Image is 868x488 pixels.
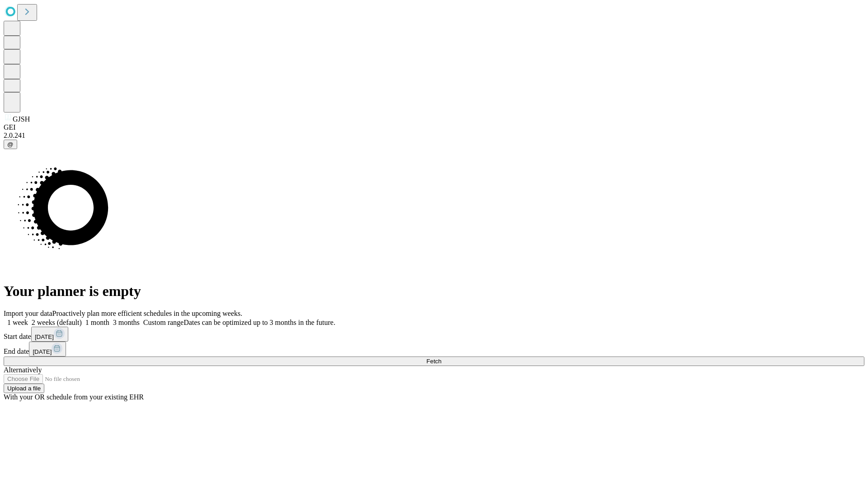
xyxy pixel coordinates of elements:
button: [DATE] [29,342,66,357]
span: [DATE] [35,333,54,340]
div: GEI [4,123,864,131]
button: [DATE] [31,327,68,342]
span: 1 month [85,319,109,326]
span: Alternatively [4,366,42,374]
span: 3 months [113,319,140,326]
button: Fetch [4,357,864,366]
span: Dates can be optimized up to 3 months in the future. [184,319,335,326]
span: Fetch [426,358,441,365]
div: Start date [4,327,864,342]
span: [DATE] [33,348,52,355]
button: @ [4,140,17,149]
button: Upload a file [4,384,44,393]
span: GJSH [13,115,30,123]
span: 2 weeks (default) [32,319,82,326]
span: 1 week [7,319,28,326]
span: Custom range [143,319,184,326]
span: @ [7,141,14,148]
div: End date [4,342,864,357]
span: With your OR schedule from your existing EHR [4,393,144,401]
div: 2.0.241 [4,131,864,140]
h1: Your planner is empty [4,283,864,300]
span: Import your data [4,310,52,317]
span: Proactively plan more efficient schedules in the upcoming weeks. [52,310,242,317]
